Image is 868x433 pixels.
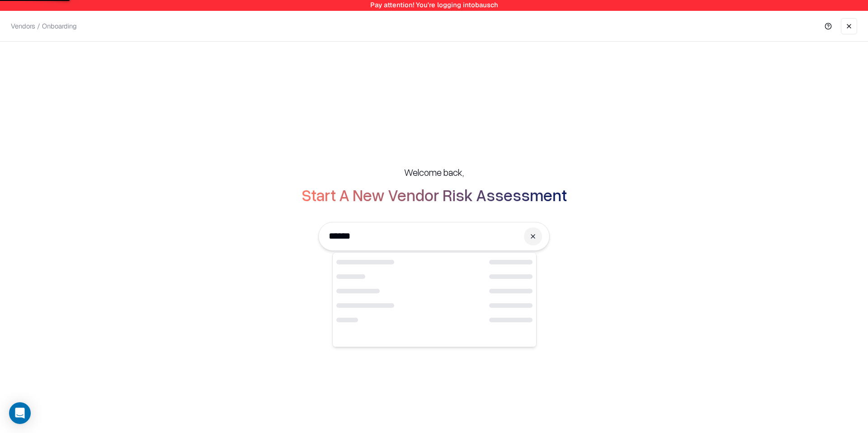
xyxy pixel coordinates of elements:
[333,253,536,332] div: Loading...
[332,252,537,347] div: Suggestions
[9,402,31,424] div: Open Intercom Messenger
[404,166,464,179] h5: Welcome back,
[302,186,567,204] h2: Start A New Vendor Risk Assessment
[11,21,77,31] p: Vendors / Onboarding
